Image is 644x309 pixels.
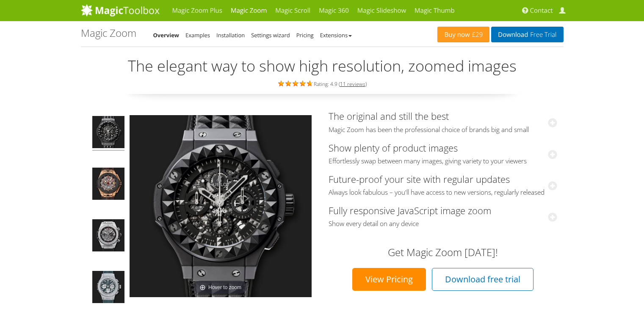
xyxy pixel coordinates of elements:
[329,188,557,197] span: Always look fabulous – you'll have access to new versions, regularly released
[329,204,557,228] a: Fully responsive JavaScript image zoomShow every detail on any device
[92,116,124,151] img: Big Bang Depeche Mode - Magic Zoom Demo
[437,27,489,42] a: Buy now£29
[91,270,125,306] a: Big Bang Jeans
[528,31,556,38] span: Free Trial
[81,79,564,88] div: Rating: 4.9 ( )
[185,31,210,39] a: Examples
[92,219,124,254] img: Big Bang Unico Titanium - Magic Zoom Demo
[329,126,557,134] span: Magic Zoom has been the professional choice of brands big and small
[329,173,557,197] a: Future-proof your site with regular updatesAlways look fabulous – you'll have access to new versi...
[432,268,533,291] a: Download free trial
[329,220,557,228] span: Show every detail on any device
[91,218,125,255] a: Big Bang Unico Titanium
[91,115,125,152] a: Big Bang Depeche Mode
[81,4,160,17] img: MagicToolbox.com - Image tools for your website
[352,268,426,291] a: View Pricing
[81,58,564,74] h2: The elegant way to show high resolution, zoomed images
[296,31,314,39] a: Pricing
[91,167,125,203] a: Big Bang Ferrari King Gold Carbon
[329,110,557,134] a: The original and still the bestMagic Zoom has been the professional choice of brands big and small
[81,28,136,39] h1: Magic Zoom
[329,157,557,166] span: Effortlessly swap between many images, giving variety to your viewers
[130,115,312,297] a: Hover to zoom
[337,247,549,258] h3: Get Magic Zoom [DATE]!
[92,271,124,306] img: Big Bang Jeans - Magic Zoom Demo
[320,31,352,39] a: Extensions
[153,31,180,39] a: Overview
[329,141,557,166] a: Show plenty of product imagesEffortlessly swap between many images, giving variety to your viewers
[340,80,365,88] a: 11 reviews
[470,31,483,38] span: £29
[491,27,563,42] a: DownloadFree Trial
[92,168,124,202] img: Big Bang Ferrari King Gold Carbon
[216,31,245,39] a: Installation
[530,6,553,15] span: Contact
[251,31,290,39] a: Settings wizard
